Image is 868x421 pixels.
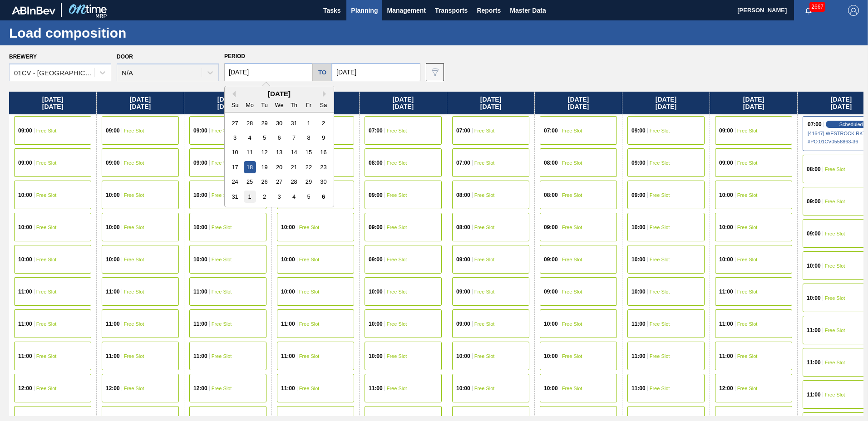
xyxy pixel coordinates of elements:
[106,160,120,166] span: 09:00
[212,192,232,198] span: Free Slot
[212,386,232,391] span: Free Slot
[244,191,256,203] div: Choose Monday, September 1st, 2025
[18,353,32,359] span: 11:00
[318,69,326,76] h5: to
[317,117,330,129] div: Choose Saturday, August 2nd, 2025
[737,353,758,359] span: Free Slot
[106,321,120,327] span: 11:00
[36,225,57,230] span: Free Slot
[244,132,256,144] div: Choose Monday, August 4th, 2025
[435,5,468,16] span: Transports
[193,386,207,391] span: 12:00
[848,5,859,16] img: Logout
[18,128,32,133] span: 09:00
[124,160,144,166] span: Free Slot
[809,2,825,12] span: 2667
[631,257,646,262] span: 10:00
[299,321,320,327] span: Free Slot
[258,161,271,173] div: Choose Tuesday, August 19th, 2025
[229,91,236,97] button: Previous Month
[212,289,232,294] span: Free Slot
[9,92,96,114] div: [DATE] [DATE]
[124,128,144,133] span: Free Slot
[229,191,241,203] div: Choose Sunday, August 31st, 2025
[117,54,133,60] label: Door
[807,166,821,172] span: 08:00
[193,192,207,198] span: 10:00
[212,321,232,327] span: Free Slot
[288,99,300,111] div: Th
[719,257,733,262] span: 10:00
[351,5,378,16] span: Planning
[288,132,300,144] div: Choose Thursday, August 7th, 2025
[807,199,821,204] span: 09:00
[273,161,285,173] div: Choose Wednesday, August 20th, 2025
[387,225,407,230] span: Free Slot
[387,386,407,391] span: Free Slot
[317,132,330,144] div: Choose Saturday, August 9th, 2025
[562,386,582,391] span: Free Slot
[302,191,315,203] div: Choose Friday, September 5th, 2025
[825,360,845,365] span: Free Slot
[387,192,407,198] span: Free Slot
[18,289,32,294] span: 11:00
[650,353,670,359] span: Free Slot
[273,146,285,158] div: Choose Wednesday, August 13th, 2025
[719,160,733,166] span: 09:00
[288,117,300,129] div: Choose Thursday, July 31st, 2025
[224,53,245,59] span: Period
[360,92,447,114] div: [DATE] [DATE]
[387,289,407,294] span: Free Slot
[562,128,582,133] span: Free Slot
[273,99,285,111] div: We
[544,192,558,198] span: 08:00
[650,321,670,327] span: Free Slot
[825,166,845,172] span: Free Slot
[97,92,184,114] div: [DATE] [DATE]
[36,289,57,294] span: Free Slot
[719,321,733,327] span: 11:00
[719,225,733,230] span: 10:00
[369,386,383,391] span: 11:00
[622,92,710,114] div: [DATE] [DATE]
[456,386,470,391] span: 10:00
[631,128,646,133] span: 09:00
[535,92,622,114] div: [DATE] [DATE]
[212,257,232,262] span: Free Slot
[544,257,558,262] span: 09:00
[650,386,670,391] span: Free Slot
[808,122,822,127] span: 07:00
[258,146,271,158] div: Choose Tuesday, August 12th, 2025
[474,321,495,327] span: Free Slot
[369,257,383,262] span: 09:00
[807,231,821,236] span: 09:00
[106,192,120,198] span: 10:00
[124,225,144,230] span: Free Slot
[212,160,232,166] span: Free Slot
[544,353,558,359] span: 10:00
[631,160,646,166] span: 09:00
[456,192,470,198] span: 08:00
[562,192,582,198] span: Free Slot
[825,295,845,301] span: Free Slot
[474,289,495,294] span: Free Slot
[737,386,758,391] span: Free Slot
[650,289,670,294] span: Free Slot
[447,92,534,114] div: [DATE] [DATE]
[369,225,383,230] span: 09:00
[36,128,57,133] span: Free Slot
[317,161,330,173] div: Choose Saturday, August 23rd, 2025
[650,192,670,198] span: Free Slot
[825,199,845,204] span: Free Slot
[456,225,470,230] span: 08:00
[229,176,241,188] div: Choose Sunday, August 24th, 2025
[229,99,241,111] div: Su
[36,321,57,327] span: Free Slot
[302,161,315,173] div: Choose Friday, August 22nd, 2025
[631,386,646,391] span: 11:00
[719,353,733,359] span: 11:00
[18,386,32,391] span: 12:00
[387,257,407,262] span: Free Slot
[106,353,120,359] span: 11:00
[719,289,733,294] span: 11:00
